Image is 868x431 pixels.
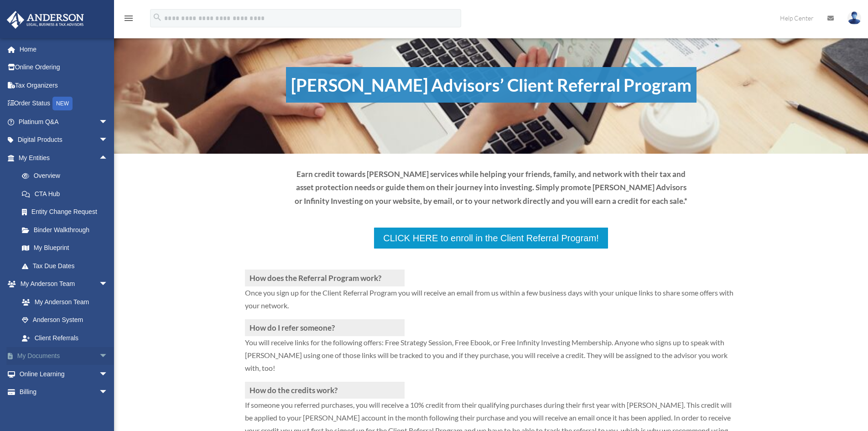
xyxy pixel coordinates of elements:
[13,329,117,347] a: Client Referrals
[13,185,122,203] a: CTA Hub
[13,221,122,239] a: Binder Walkthrough
[99,347,117,366] span: arrow_drop_down
[99,113,117,131] span: arrow_drop_down
[847,11,861,25] img: User Pic
[6,40,122,58] a: Home
[245,270,405,286] h3: How does the Referral Program work?
[52,97,73,110] div: NEW
[13,203,122,221] a: Entity Change Request
[6,347,122,365] a: My Documentsarrow_drop_down
[245,286,738,319] p: Once you sign up for the Client Referral Program you will receive an email from us within a few b...
[99,131,117,150] span: arrow_drop_down
[245,382,405,399] h3: How do the credits work?
[6,275,122,293] a: My Anderson Teamarrow_drop_down
[6,149,122,167] a: My Entitiesarrow_drop_up
[13,293,122,311] a: My Anderson Team
[294,167,688,208] p: Earn credit towards [PERSON_NAME] services while helping your friends, family, and network with t...
[6,131,122,149] a: Digital Productsarrow_drop_down
[99,365,117,384] span: arrow_drop_down
[6,94,122,113] a: Order StatusNEW
[99,275,117,294] span: arrow_drop_down
[99,149,117,167] span: arrow_drop_up
[6,58,122,77] a: Online Ordering
[6,383,122,401] a: Billingarrow_drop_down
[6,76,122,94] a: Tax Organizers
[99,383,117,402] span: arrow_drop_down
[4,11,87,29] img: Anderson Advisors Platinum Portal
[152,12,162,22] i: search
[13,257,122,275] a: Tax Due Dates
[373,227,608,249] a: CLICK HERE to enroll in the Client Referral Program!
[6,365,122,383] a: Online Learningarrow_drop_down
[13,311,122,329] a: Anderson System
[13,239,122,257] a: My Blueprint
[245,336,738,382] p: You will receive links for the following offers: Free Strategy Session, Free Ebook, or Free Infin...
[13,167,122,185] a: Overview
[123,16,134,24] a: menu
[286,67,696,103] h1: [PERSON_NAME] Advisors’ Client Referral Program
[123,13,134,24] i: menu
[6,113,122,131] a: Platinum Q&Aarrow_drop_down
[245,319,405,336] h3: How do I refer someone?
